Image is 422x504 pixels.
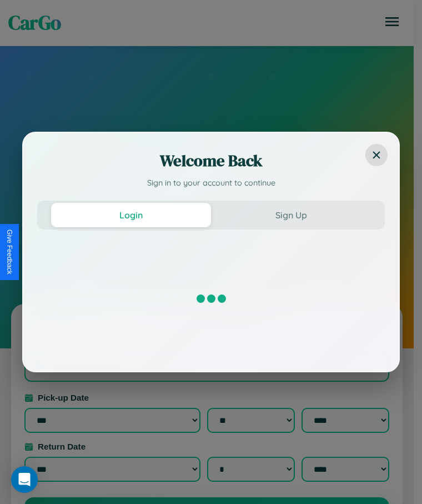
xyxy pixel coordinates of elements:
div: Open Intercom Messenger [11,466,38,493]
button: Sign Up [211,203,371,227]
button: Login [51,203,211,227]
div: Give Feedback [6,229,13,275]
h2: Welcome Back [37,149,385,172]
p: Sign in to your account to continue [37,177,385,189]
